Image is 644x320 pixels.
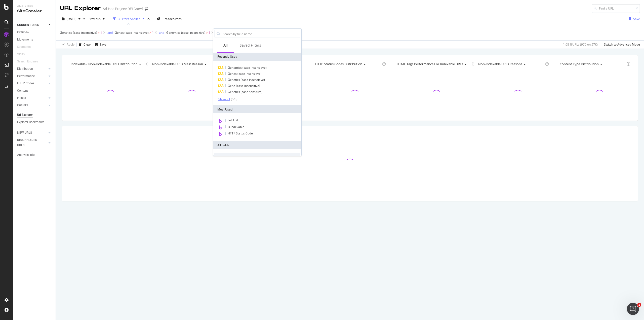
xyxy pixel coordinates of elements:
div: DISAPPEARED URLS [17,137,43,148]
a: Url Explorer [17,112,52,118]
div: Search Engines [17,59,38,64]
span: Full URL [228,118,239,122]
div: Explorer Bookmarks [17,120,44,125]
button: Save [93,41,106,49]
div: and [107,30,113,35]
a: HTTP Codes [17,81,47,86]
input: Find a URL [592,4,640,13]
div: SiteCrawler [17,8,52,14]
button: Switch to Advanced Mode [602,41,640,49]
button: Apply [60,41,74,49]
div: NEW URLS [17,130,32,135]
button: Clear [77,41,91,49]
a: Segments [17,44,36,50]
div: HTTP Codes [17,81,34,86]
span: 2025 Sep. 29th [67,17,76,21]
h4: Indexable / Non-Indexable URLs Distribution [70,60,145,68]
span: Genomics (case insensitive) [228,65,267,70]
div: Saved Filters [240,43,261,48]
span: Breadcrumbs [163,17,182,21]
a: Explorer Bookmarks [17,120,52,125]
div: Save [100,42,106,47]
div: Switch to Advanced Mode [604,42,640,47]
div: 3 Filters Applied [118,17,140,21]
a: Outlinks [17,103,47,108]
div: ( 5 / 8 ) [230,97,237,101]
div: CURRENT URLS [17,22,39,28]
h4: HTML Tags Performance for Indexable URLs [396,60,471,68]
div: Url Explorer [17,112,33,118]
div: Clear [84,42,91,47]
div: Segments [17,44,31,50]
div: Analysis Info [17,152,35,158]
div: Analytics [17,4,52,8]
span: Non-Indexable URLs Reasons [478,62,522,66]
div: 1.68 % URLs ( 970 on 57K ) [563,42,598,47]
span: 1 [152,29,154,36]
span: Previous [87,17,101,21]
span: Genetics (case sensitive) [228,90,262,94]
div: URL Explorer [60,4,101,13]
div: Ad-Hoc Project: DEI Crawl [103,6,143,11]
div: Most Used [213,105,301,113]
input: Search by field name [222,30,300,38]
div: Content [17,88,28,93]
span: Genes (case insensitive) [228,72,262,76]
h4: Content Type Distribution [559,60,625,68]
button: [DATE] [60,15,83,23]
span: Genes (case insensitive) [115,30,149,35]
span: Genomics (case insensitive) [166,30,205,35]
div: Overview [17,30,29,35]
div: Visits [17,52,25,57]
a: Distribution [17,66,47,72]
span: HTML Tags Performance for Indexable URLs [397,62,463,66]
button: 3 Filters Applied [111,15,146,23]
span: HTTP Status Code [228,131,253,135]
div: arrow-right-arrow-left [145,7,148,11]
div: All fields [213,141,301,149]
span: Genetics (case insensitive) [228,78,265,82]
button: and [107,30,113,35]
span: 1 [100,29,102,36]
div: Apply [67,42,74,47]
div: Distribution [17,66,33,72]
div: All [223,43,228,48]
a: Movements [17,37,52,42]
span: > [206,30,208,35]
a: Visits [17,52,30,57]
a: Overview [17,30,52,35]
span: vs [83,16,87,20]
span: Indexable / Non-Indexable URLs distribution [71,62,138,66]
div: Save [633,17,640,21]
a: Performance [17,74,47,79]
div: and [159,30,164,35]
span: Gene (case insensitive) [228,84,260,88]
span: Non-Indexable URLs Main Reason [152,62,203,66]
span: Is Indexable [228,125,244,129]
a: DISAPPEARED URLS [17,137,47,148]
span: > [149,30,151,35]
button: Save [627,15,640,23]
span: > [98,30,100,35]
button: Previous [87,15,107,23]
button: and [159,30,164,35]
a: NEW URLS [17,130,47,135]
div: Inlinks [17,95,26,101]
a: Analysis Info [17,152,52,158]
div: URLs [214,153,300,161]
a: CURRENT URLS [17,22,47,28]
div: Performance [17,74,35,79]
div: times [146,16,151,21]
div: Show all [218,97,230,101]
button: Breadcrumbs [155,15,184,23]
span: 1 [637,303,641,307]
a: Search Engines [17,59,43,64]
span: HTTP Status Codes Distribution [315,62,362,66]
h4: Non-Indexable URLs Reasons [477,60,544,68]
span: 1 [209,29,210,36]
a: Inlinks [17,95,47,101]
div: Outlinks [17,103,28,108]
iframe: Intercom live chat [627,303,639,315]
div: Movements [17,37,33,42]
span: Genetics (case insensitive) [60,30,97,35]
